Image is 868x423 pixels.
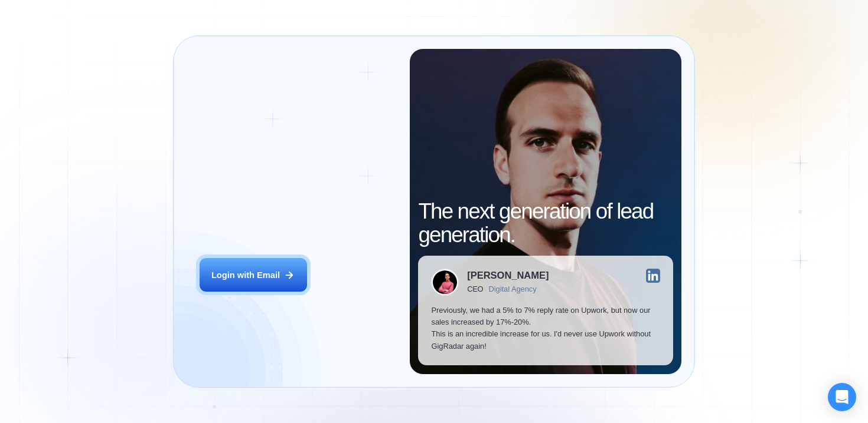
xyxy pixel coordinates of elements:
[211,269,280,281] div: Login with Email
[489,285,537,294] div: Digital Agency
[467,271,549,281] div: [PERSON_NAME]
[467,285,483,294] div: CEO
[418,200,673,247] h2: The next generation of lead generation.
[828,383,856,411] div: Open Intercom Messenger
[200,258,307,292] button: Login with Email
[431,305,660,352] p: Previously, we had a 5% to 7% reply rate on Upwork, but now our sales increased by 17%-20%. This ...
